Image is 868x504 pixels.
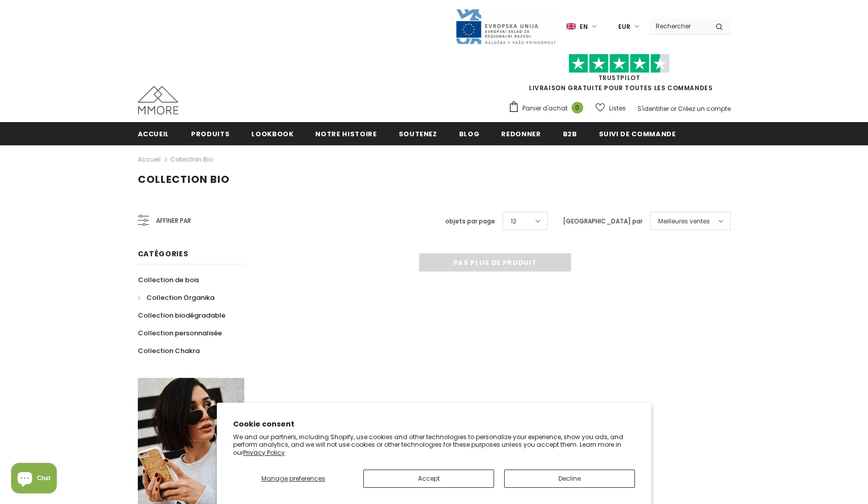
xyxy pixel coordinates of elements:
[315,122,376,145] a: Notre histoire
[138,249,188,259] span: Catégories
[522,103,568,113] span: Panier d'achat
[678,104,731,113] a: Créez un compte
[569,54,670,73] img: Faites confiance aux étoiles pilotes
[459,122,480,145] a: Blog
[138,122,170,145] a: Accueil
[191,129,230,139] span: Produits
[170,155,213,164] a: Collection Bio
[8,463,60,496] inbox-online-store-chat: Shopify online store chat
[399,129,437,139] span: soutenez
[455,8,556,45] img: Javni Razpis
[599,122,676,145] a: Suivi de commande
[508,101,588,116] a: Panier d'achat 0
[138,129,170,139] span: Accueil
[501,129,541,139] span: Redonner
[399,122,437,145] a: soutenez
[445,216,495,226] label: objets par page
[315,129,376,139] span: Notre histoire
[598,73,640,82] a: TrustPilot
[138,311,225,320] span: Collection biodégradable
[251,129,293,139] span: Lookbook
[138,86,178,114] img: Cas MMORE
[138,306,225,324] a: Collection biodégradable
[146,293,214,302] span: Collection Organika
[595,99,626,117] a: Listes
[567,22,576,31] img: i-lang-1.png
[138,275,199,285] span: Collection de bois
[363,470,494,488] button: Accept
[138,172,230,186] span: Collection Bio
[637,104,669,113] a: S'identifier
[243,448,285,457] a: Privacy Policy
[138,346,200,356] span: Collection Chakra
[138,342,200,360] a: Collection Chakra
[572,102,583,113] span: 0
[261,474,325,483] span: Manage preferences
[511,216,516,226] span: 12
[609,103,626,113] span: Listes
[233,419,635,430] h2: Cookie consent
[138,271,199,289] a: Collection de bois
[251,122,293,145] a: Lookbook
[563,122,577,145] a: B2B
[650,19,708,33] input: Search Site
[563,216,643,226] label: [GEOGRAPHIC_DATA] par
[501,122,541,145] a: Redonner
[618,22,630,32] span: EUR
[138,153,161,166] a: Accueil
[670,104,676,113] span: or
[504,470,635,488] button: Decline
[459,129,480,139] span: Blog
[233,433,635,457] p: We and our partners, including Shopify, use cookies and other technologies to personalize your ex...
[138,328,222,338] span: Collection personnalisée
[658,216,710,226] span: Meilleures ventes
[233,470,353,488] button: Manage preferences
[191,122,230,145] a: Produits
[138,289,214,306] a: Collection Organika
[455,22,556,30] a: Javni Razpis
[508,58,731,92] span: LIVRAISON GRATUITE POUR TOUTES LES COMMANDES
[599,129,676,139] span: Suivi de commande
[563,129,577,139] span: B2B
[580,22,588,32] span: en
[138,324,222,342] a: Collection personnalisée
[156,215,191,226] span: Affiner par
